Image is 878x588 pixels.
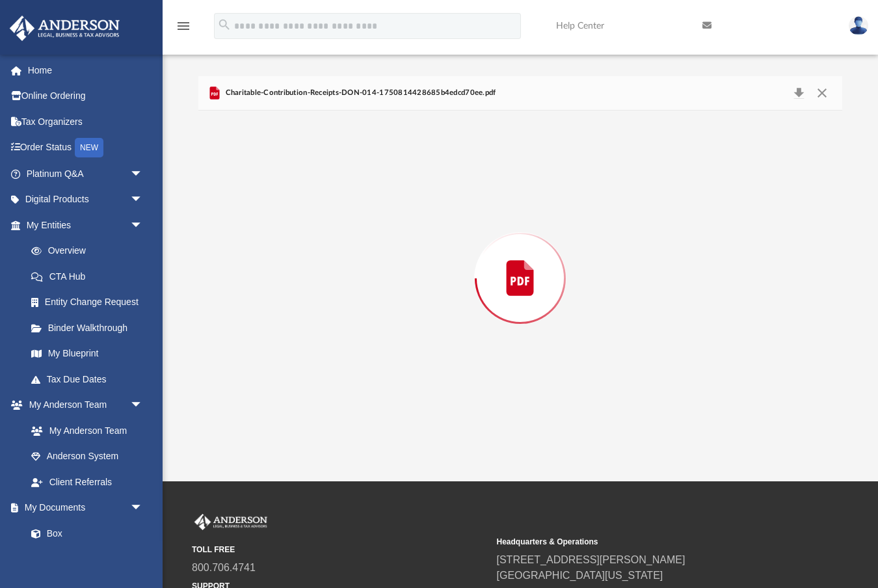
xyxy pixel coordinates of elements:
[192,562,256,573] a: 800.706.4741
[18,520,150,546] a: Box
[9,161,163,187] a: Platinum Q&Aarrow_drop_down
[18,444,156,470] a: Anderson System
[810,84,834,102] button: Close
[18,366,163,392] a: Tax Due Dates
[192,544,488,555] small: TOLL FREE
[9,187,163,213] a: Digital Productsarrow_drop_down
[18,315,163,341] a: Binder Walkthrough
[497,570,663,581] a: [GEOGRAPHIC_DATA][US_STATE]
[9,109,163,135] a: Tax Organizers
[18,289,163,315] a: Entity Change Request
[130,392,156,419] span: arrow_drop_down
[18,469,156,495] a: Client Referrals
[9,57,163,83] a: Home
[9,83,163,109] a: Online Ordering
[497,554,685,565] a: [STREET_ADDRESS][PERSON_NAME]
[18,238,163,264] a: Overview
[130,187,156,213] span: arrow_drop_down
[192,514,270,531] img: Anderson Advisors Platinum Portal
[787,84,810,102] button: Download
[75,138,103,157] div: NEW
[9,392,156,418] a: My Anderson Teamarrow_drop_down
[6,16,124,41] img: Anderson Advisors Platinum Portal
[9,495,156,521] a: My Documentsarrow_drop_down
[9,135,163,161] a: Order StatusNEW
[217,18,232,32] i: search
[849,16,868,35] img: User Pic
[130,495,156,522] span: arrow_drop_down
[497,536,793,548] small: Headquarters & Operations
[176,25,191,34] a: menu
[198,76,842,446] div: Preview
[9,212,163,238] a: My Entitiesarrow_drop_down
[18,418,150,444] a: My Anderson Team
[130,212,156,239] span: arrow_drop_down
[176,18,191,34] i: menu
[18,341,156,367] a: My Blueprint
[130,161,156,187] span: arrow_drop_down
[222,87,496,99] span: Charitable-Contribution-Receipts-DON-014-1750814428685b4edcd70ee.pdf
[18,263,163,289] a: CTA Hub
